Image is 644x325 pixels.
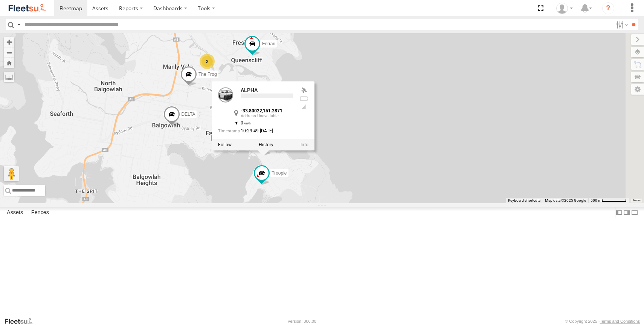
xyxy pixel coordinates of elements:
[241,120,251,125] span: 0
[218,142,232,147] label: Realtime tracking of Asset
[545,198,586,202] span: Map data ©2025 Google
[259,142,273,147] label: View Asset History
[16,19,22,30] label: Search Query
[623,207,630,218] label: Dock Summary Table to the Right
[299,87,308,94] div: Valid GPS Fix
[241,109,293,118] div: ,
[508,198,540,203] button: Keyboard shortcuts
[602,2,614,14] i: ?
[4,72,14,82] label: Measure
[301,142,308,147] a: View Asset Details
[288,319,316,323] div: Version: 306.00
[3,207,27,218] label: Assets
[591,198,601,202] span: 500 m
[299,104,308,110] div: Last Event GSM Signal Strength
[263,108,282,113] strong: 151.2871
[218,87,233,103] a: View Asset Details
[262,41,275,46] span: Ferrari
[613,19,629,30] label: Search Filter Options
[4,317,39,325] a: Visit our Website
[600,319,640,323] a: Terms and Conditions
[4,47,14,58] button: Zoom out
[631,207,638,218] label: Hide Summary Table
[554,3,575,14] div: Katy Horvath
[4,37,14,47] button: Zoom in
[588,198,629,203] button: Map scale: 500 m per 63 pixels
[4,166,19,181] button: Drag Pegman onto the map to open Street View
[299,95,308,101] div: No battery health information received from this device.
[631,84,644,95] label: Map Settings
[241,87,258,93] a: ALPHA
[4,58,14,68] button: Zoom Home
[182,112,195,117] span: DELTA
[218,128,293,134] div: Date/time of location update
[8,3,47,13] img: fleetsu-logo-horizontal.svg
[272,170,287,176] span: Troopie
[633,199,641,202] a: Terms (opens in new tab)
[565,319,640,323] div: © Copyright 2025 -
[198,71,217,77] span: The Frog
[241,108,262,113] strong: -33.80022
[27,207,53,218] label: Fences
[200,54,215,69] div: 2
[615,207,623,218] label: Dock Summary Table to the Left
